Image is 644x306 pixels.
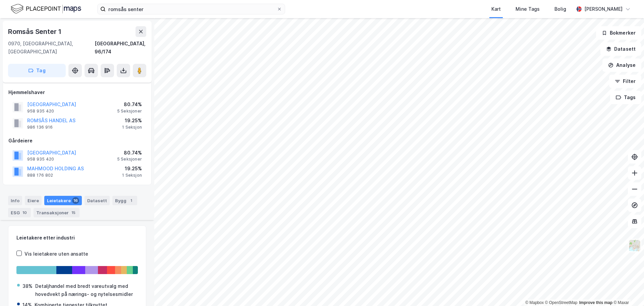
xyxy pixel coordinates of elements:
[44,196,82,205] div: Leietakere
[610,91,641,104] button: Tags
[8,64,66,77] button: Tag
[628,239,641,252] img: Z
[122,125,142,130] div: 1 Seksjon
[27,125,53,130] div: 986 136 916
[8,88,146,96] div: Hjemmelshaver
[491,5,501,13] div: Kart
[516,5,540,13] div: Mine Tags
[122,165,142,173] div: 19.25%
[609,75,641,88] button: Filter
[21,209,28,216] div: 10
[117,108,142,114] div: 5 Seksjoner
[72,197,79,204] div: 16
[27,173,53,178] div: 888 176 802
[27,108,54,114] div: 958 935 420
[596,26,641,40] button: Bokmerker
[112,196,137,205] div: Bygg
[35,282,137,298] div: Detaljhandel med bredt vareutvalg med hovedvekt på nærings- og nytelsesmidler
[8,208,31,217] div: ESG
[117,157,142,162] div: 5 Seksjoner
[27,157,54,162] div: 958 935 420
[117,100,142,108] div: 80.74%
[25,196,42,205] div: Eiere
[600,42,641,56] button: Datasett
[579,300,612,305] a: Improve this map
[117,149,142,157] div: 80.74%
[8,40,95,56] div: 0970, [GEOGRAPHIC_DATA], [GEOGRAPHIC_DATA]
[8,137,146,145] div: Gårdeiere
[128,197,135,204] div: 1
[106,4,277,14] input: Søk på adresse, matrikkel, gårdeiere, leietakere eller personer
[34,208,79,217] div: Transaksjoner
[525,300,544,305] a: Mapbox
[11,3,81,15] img: logo.f888ab2527a4732fd821a326f86c7f29.svg
[610,274,644,306] iframe: Chat Widget
[16,234,138,242] div: Leietakere etter industri
[95,40,146,56] div: [GEOGRAPHIC_DATA], 96/174
[8,26,63,37] div: Romsås Senter 1
[8,196,22,205] div: Info
[122,173,142,178] div: 1 Seksjon
[602,58,641,72] button: Analyse
[584,5,623,13] div: [PERSON_NAME]
[85,196,110,205] div: Datasett
[24,250,88,258] div: Vis leietakere uten ansatte
[554,5,566,13] div: Bolig
[70,209,77,216] div: 15
[122,117,142,125] div: 19.25%
[22,282,33,290] div: 38%
[545,300,578,305] a: OpenStreetMap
